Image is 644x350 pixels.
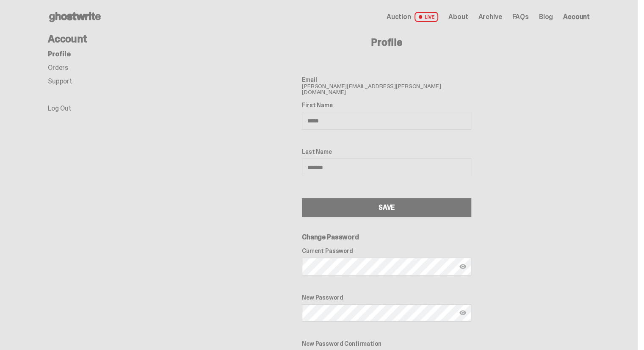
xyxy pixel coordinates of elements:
a: Account [563,14,590,20]
label: New Password [302,294,471,301]
h4: Account [48,34,183,44]
label: First Name [302,102,471,108]
a: Archive [478,14,502,20]
img: Show password [459,309,466,316]
button: SAVE [302,198,471,217]
span: Auction [387,14,411,20]
h4: Profile [183,37,590,47]
label: Current Password [302,247,471,254]
h6: Change Password [302,234,471,241]
a: Blog [539,14,553,20]
span: [PERSON_NAME][EMAIL_ADDRESS][PERSON_NAME][DOMAIN_NAME] [302,76,471,95]
a: Auction LIVE [387,12,438,22]
a: Orders [48,63,68,72]
a: Support [48,77,72,86]
a: Log Out [48,104,72,113]
label: Email [302,76,471,83]
label: Last Name [302,148,471,155]
a: FAQs [512,14,528,20]
a: About [448,14,468,20]
a: Profile [48,50,71,58]
span: LIVE [415,12,439,22]
div: SAVE [379,204,395,211]
img: Show password [459,263,466,270]
label: New Password Confirmation [302,340,471,347]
